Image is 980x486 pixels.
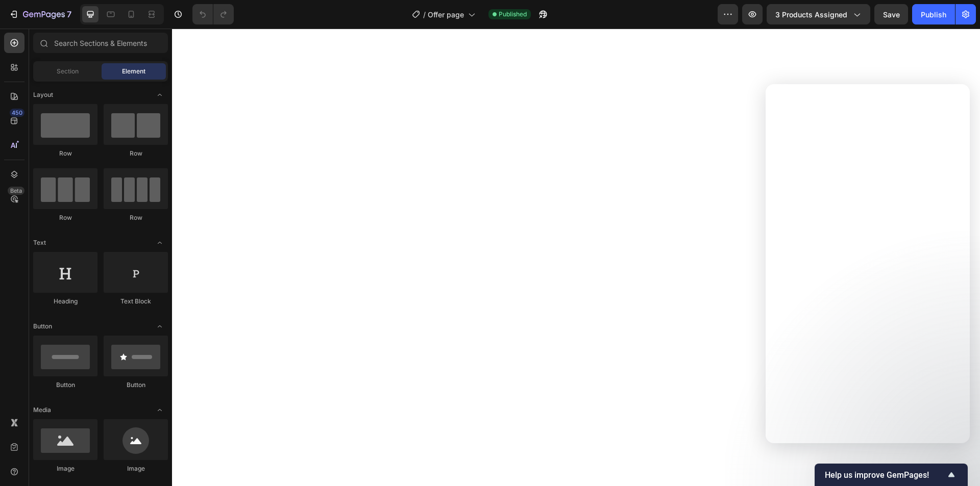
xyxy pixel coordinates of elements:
[104,464,168,473] div: Image
[57,67,79,76] span: Section
[4,4,76,24] button: 7
[499,10,527,19] span: Published
[33,238,46,247] span: Text
[10,109,24,117] div: 450
[152,87,168,103] span: Toggle open
[152,235,168,251] span: Toggle open
[767,4,870,24] button: 3 products assigned
[912,4,955,24] button: Publish
[104,297,168,306] div: Text Block
[775,9,847,20] span: 3 products assigned
[152,402,168,418] span: Toggle open
[122,67,145,76] span: Element
[33,149,97,158] div: Row
[883,10,900,19] span: Save
[192,4,234,24] div: Undo/Redo
[428,9,464,20] span: Offer page
[921,9,946,20] div: Publish
[874,4,908,24] button: Save
[104,380,168,390] div: Button
[825,469,958,481] button: Show survey - Help us improve GemPages!
[33,380,97,390] div: Button
[33,90,53,99] span: Layout
[825,470,945,480] span: Help us improve GemPages!
[8,187,24,195] div: Beta
[67,8,71,20] p: 7
[33,322,52,331] span: Button
[33,297,97,306] div: Heading
[104,149,168,158] div: Row
[33,33,168,53] input: Search Sections & Elements
[172,29,980,486] iframe: Design area
[104,213,168,222] div: Row
[423,9,426,20] span: /
[945,436,970,461] iframe: Intercom live chat
[33,213,97,222] div: Row
[33,464,97,473] div: Image
[33,405,51,415] span: Media
[152,318,168,335] span: Toggle open
[766,84,970,443] iframe: Intercom live chat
